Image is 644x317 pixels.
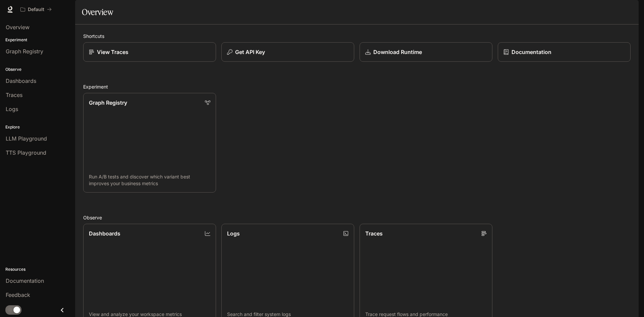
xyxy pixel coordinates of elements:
button: Get API Key [221,42,354,62]
h2: Experiment [83,83,631,90]
p: View Traces [97,48,128,56]
p: Download Runtime [373,48,422,56]
a: View Traces [83,42,216,62]
button: All workspaces [17,3,55,16]
p: Graph Registry [89,99,127,107]
a: Download Runtime [360,42,492,62]
p: Documentation [512,48,551,56]
p: Traces [365,229,383,237]
h1: Overview [82,5,113,19]
a: Documentation [498,42,631,62]
h2: Observe [83,214,631,221]
p: Run A/B tests and discover which variant best improves your business metrics [89,173,210,187]
p: Logs [227,229,240,237]
p: Get API Key [235,48,265,56]
p: Default [28,7,44,12]
h2: Shortcuts [83,33,631,40]
a: Graph RegistryRun A/B tests and discover which variant best improves your business metrics [83,93,216,193]
p: Dashboards [89,229,120,237]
